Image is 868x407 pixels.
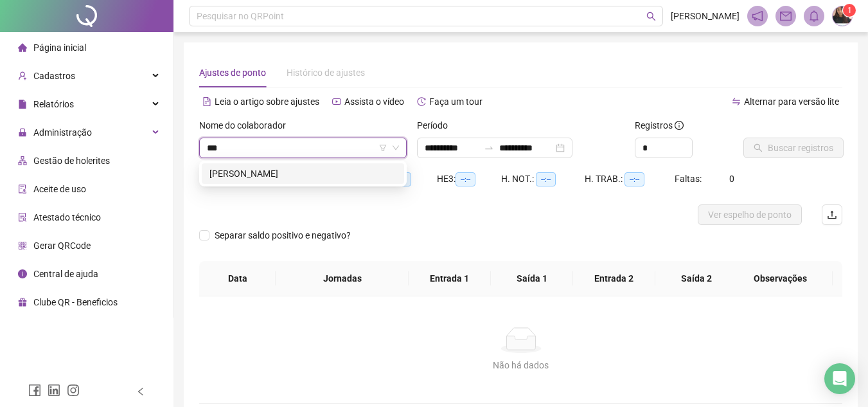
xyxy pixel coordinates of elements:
[18,241,27,250] span: qrcode
[215,96,319,107] span: Leia o artigo sobre ajustes
[646,12,656,21] span: search
[732,97,741,106] span: swap
[843,4,856,17] sup: Atualize o seu contato no menu Meus Dados
[209,228,356,242] span: Separar saldo positivo e negativo?
[698,204,802,225] button: Ver espelho de ponto
[379,144,387,152] span: filter
[573,261,655,296] th: Entrada 2
[744,96,839,107] span: Alternar para versão lite
[624,172,644,186] span: --:--
[635,118,684,132] span: Registros
[276,261,408,296] th: Jornadas
[199,118,294,132] label: Nome do colaborador
[33,42,86,53] span: Página inicial
[456,172,475,186] span: --:--
[18,43,27,52] span: home
[199,261,276,296] th: Data
[33,212,101,222] span: Atestado técnico
[18,298,27,307] span: gift
[808,10,820,22] span: bell
[48,384,60,397] span: linkedin
[209,167,396,181] div: [PERSON_NAME]
[675,174,704,184] span: Faltas:
[824,363,855,394] div: Open Intercom Messenger
[738,271,822,285] span: Observações
[437,172,501,186] div: HE 3:
[287,68,365,78] span: Histórico de ajustes
[484,143,494,153] span: swap-right
[484,143,494,153] span: to
[752,10,763,22] span: notification
[392,144,400,152] span: down
[136,387,145,396] span: left
[215,358,827,372] div: Não há dados
[729,174,734,184] span: 0
[33,240,91,251] span: Gerar QRCode
[33,184,86,194] span: Aceite de uso
[344,96,404,107] span: Assista o vídeo
[33,127,92,138] span: Administração
[18,100,27,109] span: file
[491,261,573,296] th: Saída 1
[728,261,833,296] th: Observações
[780,10,792,22] span: mail
[417,118,456,132] label: Período
[671,9,740,23] span: [PERSON_NAME]
[501,172,585,186] div: H. NOT.:
[18,71,27,80] span: user-add
[655,261,738,296] th: Saída 2
[28,384,41,397] span: facebook
[67,384,80,397] span: instagram
[18,185,27,194] span: audit
[18,269,27,278] span: info-circle
[33,99,74,109] span: Relatórios
[847,6,852,15] span: 1
[827,210,837,220] span: upload
[18,213,27,222] span: solution
[202,163,404,184] div: JOANDERSON DA SILVA ALEXANDRE
[33,297,118,307] span: Clube QR - Beneficios
[429,96,483,107] span: Faça um tour
[33,71,75,81] span: Cadastros
[675,121,684,130] span: info-circle
[33,269,98,279] span: Central de ajuda
[743,138,844,158] button: Buscar registros
[18,128,27,137] span: lock
[409,261,491,296] th: Entrada 1
[199,68,266,78] span: Ajustes de ponto
[202,97,211,106] span: file-text
[18,156,27,165] span: apartment
[417,97,426,106] span: history
[332,97,341,106] span: youtube
[585,172,675,186] div: H. TRAB.:
[33,156,110,166] span: Gestão de holerites
[536,172,556,186] span: --:--
[833,6,852,26] img: 81374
